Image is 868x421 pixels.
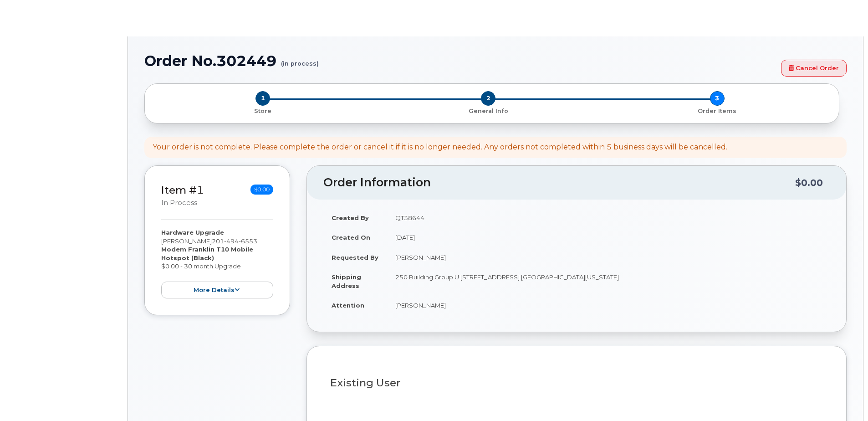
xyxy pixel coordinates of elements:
[378,107,599,115] p: General Info
[153,142,727,153] div: Your order is not complete. Please complete the order or cancel it if it is no longer needed. Any...
[323,176,795,189] h2: Order Information
[481,91,495,106] span: 2
[387,227,830,247] td: [DATE]
[387,267,830,295] td: 250 Building Group U [STREET_ADDRESS] [GEOGRAPHIC_DATA][US_STATE]
[161,184,204,196] a: Item #1
[224,237,239,245] span: 494
[332,234,370,241] strong: Created On
[161,282,273,298] button: more details
[387,208,830,228] td: QT38644
[161,246,253,262] strong: Modem Franklin T10 Mobile Hotspot (Black)
[161,228,273,298] div: [PERSON_NAME] $0.00 - 30 month Upgrade
[330,377,823,389] h3: Existing User
[161,199,197,207] small: in process
[332,214,369,221] strong: Created By
[281,53,319,67] small: (in process)
[387,295,830,315] td: [PERSON_NAME]
[332,273,361,289] strong: Shipping Address
[387,247,830,267] td: [PERSON_NAME]
[332,302,364,309] strong: Attention
[250,185,273,195] span: $0.00
[781,60,847,77] a: Cancel Order
[161,229,224,236] strong: Hardware Upgrade
[156,107,370,115] p: Store
[795,174,823,191] div: $0.00
[255,91,270,106] span: 1
[212,237,257,245] span: 201
[374,106,603,115] a: 2 General Info
[152,106,374,115] a: 1 Store
[332,254,378,261] strong: Requested By
[144,53,776,69] h1: Order No.302449
[239,237,257,245] span: 6553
